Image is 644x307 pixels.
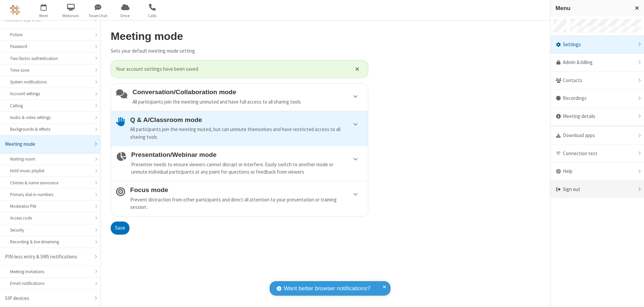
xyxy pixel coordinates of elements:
h4: Presentation/Webinar mode [131,151,363,158]
div: All participants join the meeting unmuted and have full access to all sharing tools [132,98,363,106]
span: Meet [31,13,56,19]
div: Primary dial-in numbers [10,191,90,198]
span: Drive [113,13,138,19]
div: Meeting mode [5,140,90,148]
div: Meeting Invitations [10,268,90,275]
div: Hold music playlist [10,168,90,174]
span: Calls [140,13,165,19]
div: Email notifications [10,280,90,287]
div: Time zone [10,67,90,73]
div: Backgrounds & effects [10,126,90,132]
div: Settings [550,36,644,54]
div: System notifications [10,79,90,85]
div: Calling [10,103,90,109]
div: Recordings [550,89,644,108]
div: Download apps [550,127,644,145]
h4: Q & A/Classroom mode [130,116,363,123]
h3: Menu [555,5,629,11]
span: Webinars [58,13,84,19]
h4: Conversation/Collaboration mode [132,88,363,96]
div: Prevent distraction from other participants and direct all attention to your presentation or trai... [130,196,363,211]
iframe: Chat [627,290,639,302]
img: QA Selenium DO NOT DELETE OR CHANGE [10,5,20,15]
div: Password [10,43,90,50]
div: Two-factor authentication [10,55,90,62]
h4: Focus mode [130,186,363,193]
div: Help [550,163,644,181]
button: Save [111,222,129,235]
div: Access code [10,215,90,221]
div: Meeting details [550,108,644,126]
div: Contacts [550,72,644,90]
div: Sign out [550,181,644,198]
div: Account settings [10,90,90,97]
div: Presenter needs to ensure viewers cannot disrupt or interfere. Easily switch to another mode or u... [131,161,363,176]
div: Audio & video settings [10,114,90,121]
div: SIP devices [5,295,90,302]
div: Waiting room [10,156,90,162]
span: Your account settings have been saved [116,65,347,73]
div: All participants join the meeting muted, but can unmute themselves and have restricted access to ... [130,126,363,141]
a: Admin & billing [550,54,644,72]
div: Moderator PIN [10,203,90,209]
button: Close alert [352,64,363,74]
div: Picture [10,32,90,38]
div: Recording & live streaming [10,239,90,245]
div: Connection test [550,145,644,163]
span: Team Chat [86,13,111,19]
div: Security [10,227,90,233]
div: Chimes & name announce [10,180,90,186]
h2: Meeting mode [111,30,368,42]
span: Want better browser notifications? [284,284,370,293]
p: Sets your default meeting mode setting. [111,47,368,55]
div: PIN-less entry & SMS notifications [5,253,90,261]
